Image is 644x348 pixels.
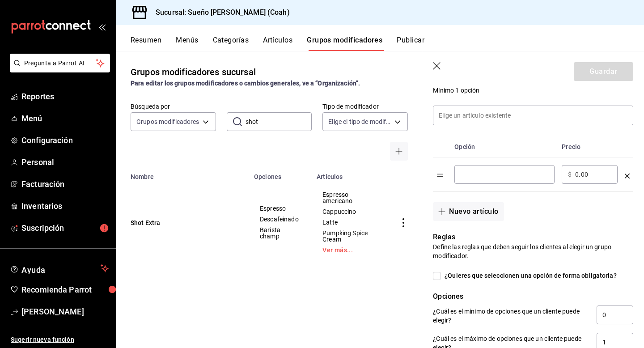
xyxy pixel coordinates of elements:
[24,59,96,68] span: Pregunta a Parrot AI
[260,227,300,239] span: Barista champ
[176,36,198,51] button: Menús
[433,202,504,221] button: Nuevo artículo
[21,284,109,296] span: Recomienda Parrot
[433,86,633,95] p: Mínimo 1 opción
[21,263,97,274] span: Ayuda
[131,218,238,227] button: Shot Extra
[433,242,633,260] p: Define las reglas que deben seguir los clientes al elegir un grupo modificador.
[441,271,617,280] span: ¿Quieres que seleccionen una opción de forma obligatoria?
[322,230,373,242] span: Pumpking Spice Cream
[260,205,300,212] span: Espresso
[397,36,424,51] button: Publicar
[433,291,633,302] p: Opciones
[246,113,312,131] input: Buscar
[131,65,256,79] div: Grupos modificadores sucursal
[322,208,373,215] span: Cappuccino
[21,306,109,318] span: [PERSON_NAME]
[136,117,199,126] span: Grupos modificadores
[433,307,589,325] p: ¿Cuál es el mínimo de opciones que un cliente puede elegir?
[116,168,422,264] table: simple table
[307,36,382,51] button: Grupos modificadores
[433,136,633,191] table: optionsTable
[263,36,292,51] button: Artículos
[568,171,572,178] span: $
[131,36,644,51] div: navigation tabs
[213,36,249,51] button: Categorías
[21,156,109,168] span: Personal
[322,191,373,204] span: Espresso americano
[116,168,249,180] th: Nombre
[21,222,109,234] span: Suscripción
[249,168,311,180] th: Opciones
[322,103,408,110] label: Tipo de modificador
[10,54,110,72] button: Pregunta a Parrot AI
[260,216,300,222] span: Descafeinado
[131,36,161,51] button: Resumen
[21,134,109,146] span: Configuración
[311,168,385,180] th: Artículos
[433,106,633,125] input: Elige un artículo existente
[433,232,633,242] p: Reglas
[451,136,558,158] th: Opción
[98,23,106,30] button: open_drawer_menu
[21,112,109,124] span: Menú
[21,200,109,212] span: Inventarios
[21,178,109,190] span: Facturación
[148,7,290,18] h3: Sucursal: Sueño [PERSON_NAME] (Coah)
[6,65,110,74] a: Pregunta a Parrot AI
[322,219,373,225] span: Latte
[11,335,109,344] span: Sugerir nueva función
[399,218,408,227] button: actions
[131,80,360,87] strong: Para editar los grupos modificadores o cambios generales, ve a “Organización”.
[328,117,391,126] span: Elige el tipo de modificador
[21,90,109,102] span: Reportes
[558,136,621,158] th: Precio
[131,103,216,110] label: Búsqueda por
[322,247,373,253] a: Ver más...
